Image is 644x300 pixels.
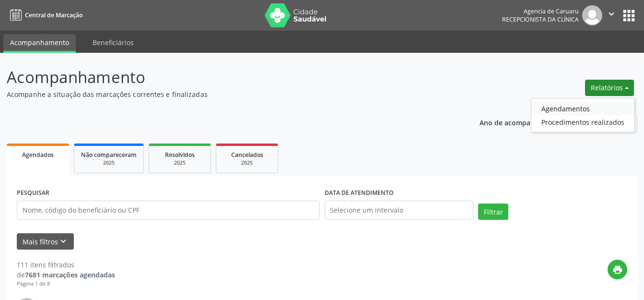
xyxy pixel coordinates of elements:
i:  [606,9,617,19]
button:  [602,5,621,25]
a: Acompanhamento [3,34,76,53]
p: Acompanhamento [7,65,448,89]
button: Filtrar [478,204,508,220]
a: Beneficiários [86,34,141,51]
p: Ano de acompanhamento [480,116,564,128]
span: Não compareceram [81,151,137,159]
div: 2025 [81,159,137,167]
i: keyboard_arrow_down [58,236,69,247]
label: DATA DE ATENDIMENTO [325,186,394,201]
span: Central de Marcação [25,11,82,19]
div: 2025 [223,159,271,167]
input: Selecione um intervalo [325,201,474,220]
a: Central de Marcação [7,7,82,23]
span: Recepcionista da clínica [502,15,579,24]
button: apps [621,7,637,24]
span: Cancelados [231,151,263,159]
input: Nome, código do beneficiário ou CPF [17,201,320,220]
div: de [17,270,115,280]
a: Procedimentos realizados [531,115,634,129]
button: Mais filtroskeyboard_arrow_down [17,233,74,250]
div: 2025 [156,159,204,167]
div: Agencia de Caruaru [502,7,579,15]
strong: 7681 marcações agendadas [25,270,115,279]
div: Página 1 de 8 [17,280,115,288]
label: PESQUISAR [17,186,49,201]
button: print [608,260,627,279]
img: img [582,5,602,25]
span: Resolvidos [165,151,195,159]
ul: Relatórios [531,98,635,132]
p: Acompanhe a situação das marcações correntes e finalizadas [7,89,448,99]
span: Agendados [22,151,54,159]
button: Relatórios [585,80,634,96]
a: Agendamentos [531,102,634,115]
div: 111 itens filtrados [17,260,115,270]
i: print [612,264,623,275]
